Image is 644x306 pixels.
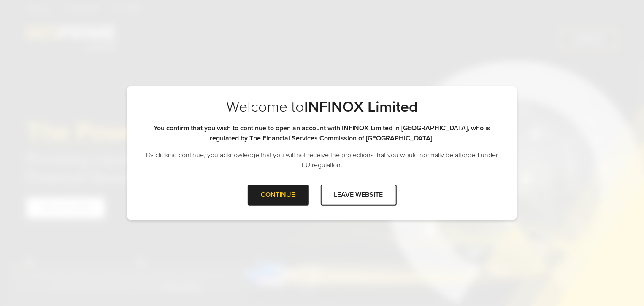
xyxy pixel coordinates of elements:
p: Welcome to [144,98,500,116]
strong: You confirm that you wish to continue to open an account with INFINOX Limited in [GEOGRAPHIC_DATA... [154,124,490,142]
p: By clicking continue, you acknowledge that you will not receive the protections that you would no... [144,150,500,170]
div: LEAVE WEBSITE [321,185,397,205]
div: CONTINUE [248,185,309,205]
strong: INFINOX Limited [304,98,418,116]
